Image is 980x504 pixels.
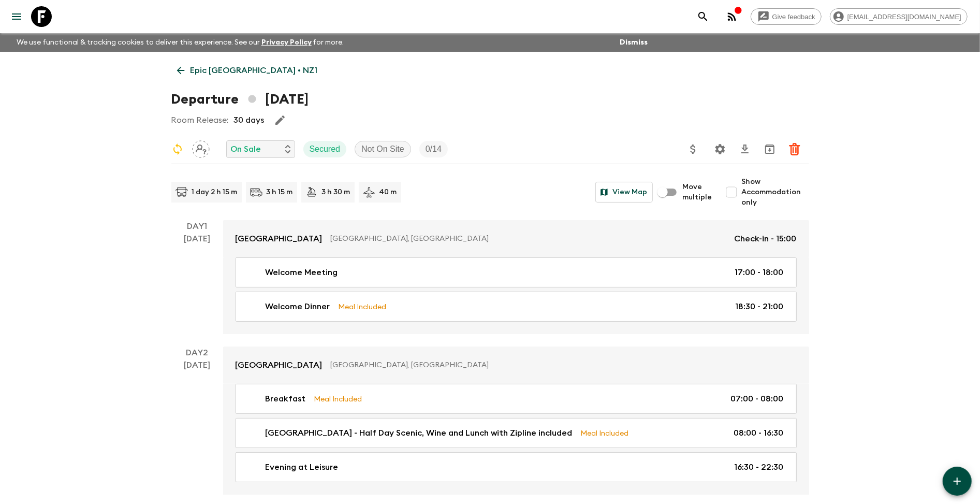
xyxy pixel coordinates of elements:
p: Check-in - 15:00 [735,233,797,245]
p: 1 day 2 h 15 m [192,187,238,197]
a: [GEOGRAPHIC_DATA][GEOGRAPHIC_DATA], [GEOGRAPHIC_DATA] [223,347,809,384]
p: Evening at Leisure [266,461,339,473]
span: Show Accommodation only [742,177,809,208]
button: Delete [784,139,805,160]
a: [GEOGRAPHIC_DATA][GEOGRAPHIC_DATA], [GEOGRAPHIC_DATA]Check-in - 15:00 [223,220,809,257]
div: Trip Fill [419,141,448,157]
a: BreakfastMeal Included07:00 - 08:00 [236,384,797,414]
p: Not On Site [361,143,404,155]
p: [GEOGRAPHIC_DATA] - Half Day Scenic, Wine and Lunch with Zipline included [266,427,573,439]
span: Assign pack leader [192,143,210,152]
p: 3 h 30 m [322,187,350,197]
button: search adventures [693,6,713,27]
p: Meal Included [314,393,362,405]
a: Privacy Policy [261,39,312,46]
p: 3 h 15 m [267,187,293,197]
button: Archive (Completed, Cancelled or Unsynced Departures only) [759,139,780,160]
button: Download CSV [735,139,755,160]
p: 17:00 - 18:00 [735,266,784,279]
div: [DATE] [184,233,210,334]
button: Dismiss [617,35,650,50]
p: Meal Included [339,301,387,312]
span: Move multiple [683,182,713,203]
p: 30 days [234,114,265,126]
button: View Map [595,182,653,203]
svg: Sync Required - Changes detected [171,143,184,155]
p: [GEOGRAPHIC_DATA], [GEOGRAPHIC_DATA] [331,360,788,370]
p: 40 m [379,187,397,197]
p: Day 2 [171,347,223,359]
p: Meal Included [581,427,629,439]
p: 16:30 - 22:30 [735,461,784,473]
div: Not On Site [355,141,411,157]
p: [GEOGRAPHIC_DATA] [236,233,323,245]
div: [EMAIL_ADDRESS][DOMAIN_NAME] [830,8,968,25]
h1: Departure [DATE] [171,89,309,110]
a: Welcome DinnerMeal Included18:30 - 21:00 [236,292,797,322]
a: Give feedback [751,8,822,25]
p: [GEOGRAPHIC_DATA], [GEOGRAPHIC_DATA] [331,234,726,244]
button: menu [6,6,27,27]
a: Welcome Meeting17:00 - 18:00 [236,257,797,287]
p: Secured [310,143,341,155]
a: Evening at Leisure16:30 - 22:30 [236,452,797,482]
p: Epic [GEOGRAPHIC_DATA] • NZ1 [191,64,318,77]
p: 18:30 - 21:00 [736,300,784,313]
button: Settings [710,139,730,160]
a: Epic [GEOGRAPHIC_DATA] • NZ1 [171,60,324,81]
div: Secured [303,141,347,157]
a: [GEOGRAPHIC_DATA] - Half Day Scenic, Wine and Lunch with Zipline includedMeal Included08:00 - 16:30 [236,418,797,448]
p: Breakfast [266,393,306,405]
div: [DATE] [184,359,210,495]
p: Room Release: [171,114,229,126]
p: 08:00 - 16:30 [734,427,784,439]
span: Give feedback [767,13,821,21]
p: [GEOGRAPHIC_DATA] [236,359,323,371]
span: [EMAIL_ADDRESS][DOMAIN_NAME] [842,13,967,21]
p: Welcome Meeting [266,266,338,279]
p: We use functional & tracking cookies to deliver this experience. See our for more. [12,33,348,52]
p: On Sale [231,143,261,155]
p: 0 / 14 [426,143,442,155]
p: 07:00 - 08:00 [731,393,784,405]
p: Welcome Dinner [266,300,330,313]
button: Update Price, Early Bird Discount and Costs [683,139,704,160]
p: Day 1 [171,220,223,233]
